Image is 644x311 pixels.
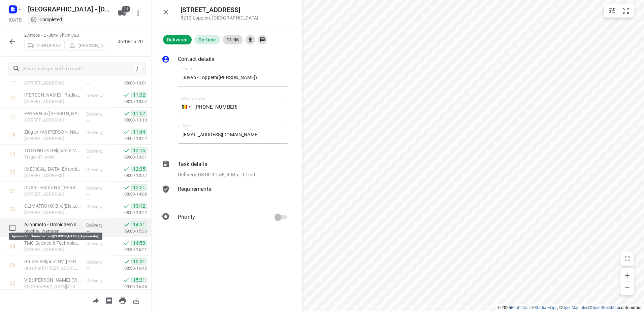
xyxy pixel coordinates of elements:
[9,169,15,176] div: 20
[181,15,258,21] p: 8210 Loppem , [GEOGRAPHIC_DATA]
[86,81,90,86] span: —
[181,6,258,14] h5: [STREET_ADDRESS]
[114,98,147,105] p: 08:15-13:07
[24,154,81,161] p: Tragel 47, Aalst
[24,240,81,246] p: TMC Science & Technology - Merelbeke(Madelaine Cidanal)
[114,209,147,216] p: 08:00-14:22
[162,55,288,65] div: Contact details
[122,6,130,12] span: 11
[86,118,90,123] span: —
[178,160,207,168] p: Task details
[9,262,15,268] div: 25
[24,32,106,39] p: 27 stops • 270km • 8h3m
[86,277,111,284] p: Delivery
[114,228,147,235] p: 09:00-15:33
[24,147,81,154] p: TD SYNNEX Belgium B.V. - Aalst(Jurgen Verleysen)
[511,305,530,310] a: Routetitan
[86,148,111,154] p: Delivery
[6,221,19,235] span: Select
[131,129,147,135] span: 11:44
[131,110,147,117] span: 11:52
[131,6,145,20] button: More
[114,265,147,272] p: 08:30-16:45
[24,98,81,105] p: [STREET_ADDRESS]
[9,280,15,287] div: 26
[86,229,90,234] span: —
[24,203,81,209] p: CLIMATRONX B.V.(Els Lemarcq)
[9,95,15,102] div: 16
[178,98,288,116] input: 1 (702) 123-4567
[24,110,81,117] p: Penne N.V.(Greta Waegeman)
[123,221,130,228] svg: Done
[9,151,15,157] div: 19
[131,258,147,265] span: 15:31
[591,305,619,310] a: OpenStreetMap
[24,221,81,228] p: Ajinomoto - Omnichem nv([PERSON_NAME] (Ajinomoto))
[24,129,81,135] p: Ziegler NV([PERSON_NAME])
[619,4,633,18] button: Fit zoom
[114,172,147,179] p: 08:00-13:47
[24,135,81,142] p: [STREET_ADDRESS]
[115,6,129,20] button: 11
[9,188,15,194] div: 21
[86,155,90,160] span: —
[24,283,81,290] p: Suzanne Tassierstraat 1, Gent
[30,16,62,23] div: This project completed. You cannot make any changes to it.
[24,80,81,87] p: [STREET_ADDRESS]
[114,154,147,161] p: 09:00-13:31
[86,203,111,210] p: Delivery
[605,4,619,18] button: Map settings
[24,246,81,253] p: Guldensporenpark 2, Merelbeke
[24,184,81,191] p: Diversi Foods NV(Bart Philips)
[535,305,557,310] a: Stadia Maps
[123,258,130,265] svg: Done
[23,64,134,74] input: Search stops within route
[246,35,255,44] div: Show driver's finish location
[178,185,211,193] p: Requirements
[24,277,81,283] p: VIB(Daniël Bauwens (VIB))
[163,37,192,42] span: Delivered
[24,209,81,216] p: [STREET_ADDRESS]
[162,160,288,179] div: Task detailsDelivery, 08:00-11:55, 4 Min, 1 Unit
[86,266,90,271] span: —
[86,99,90,104] span: —
[89,297,102,303] span: Share route
[123,203,130,209] svg: Done
[24,117,81,124] p: [STREET_ADDRESS]
[194,37,220,42] span: On-time
[86,240,111,247] p: Delivery
[86,166,111,173] p: Delivery
[72,33,79,38] span: 72u
[114,135,147,142] p: 09:00-13:22
[9,114,15,120] div: 17
[86,259,111,266] p: Delivery
[116,297,129,303] span: Print route
[70,33,72,38] span: •
[178,171,255,179] p: Delivery, 08:00-11:55, 4 Min, 1 Unit
[86,185,111,192] p: Delivery
[123,129,130,135] svg: Done
[123,166,130,172] svg: Done
[114,283,147,290] p: 09:00-16:45
[24,258,81,265] p: Bruker Belgium NV(Eva Naessens)
[178,98,191,116] div: Belgium: + 32
[178,55,214,63] p: Contact details
[24,228,81,235] p: Stookte, Wetteren
[134,65,141,72] div: /
[86,129,111,136] p: Delivery
[123,92,130,98] svg: Done
[102,297,116,303] span: Print shipping labels
[9,206,15,213] div: 22
[86,92,111,99] p: Delivery
[9,132,15,139] div: 18
[24,92,81,98] p: OLV Aalst - Radiotherapie(Laura Vermeersch)
[562,305,588,310] a: OpenMapTiles
[24,191,81,198] p: Industrieweg 29, Erpe-mere
[131,277,147,283] span: 15:31
[114,246,147,253] p: 09:30-16:21
[114,80,147,87] p: 08:00-13:01
[24,172,81,179] p: [STREET_ADDRESS]
[178,213,195,221] p: Priority
[223,37,243,42] span: 11:06
[131,203,147,209] span: 13:12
